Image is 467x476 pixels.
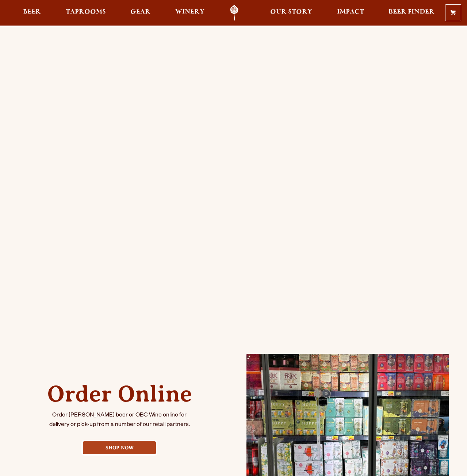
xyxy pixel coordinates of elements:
[388,9,435,15] span: Beer Finder
[221,5,248,21] a: Odell Home
[61,5,111,21] a: Taprooms
[83,441,156,454] a: Shop Now
[175,9,204,15] span: Winery
[46,381,192,407] h2: Order Online
[265,5,317,21] a: Our Story
[337,9,364,15] span: Impact
[18,5,46,21] a: Beer
[66,9,106,15] span: Taprooms
[270,9,312,15] span: Our Story
[130,9,150,15] span: Gear
[384,5,439,21] a: Beer Finder
[171,5,209,21] a: Winery
[332,5,369,21] a: Impact
[23,9,41,15] span: Beer
[126,5,155,21] a: Gear
[46,411,192,430] p: Order [PERSON_NAME] beer or OBC Wine online for delivery or pick-up from a number of our retail p...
